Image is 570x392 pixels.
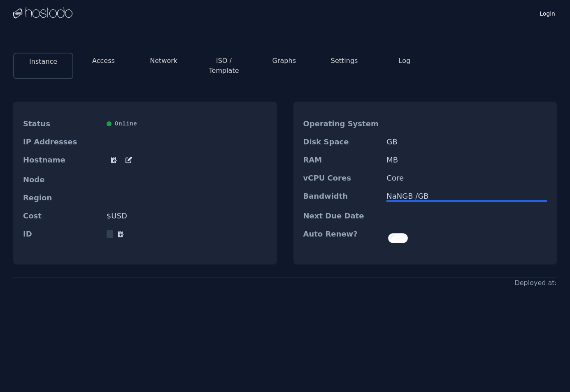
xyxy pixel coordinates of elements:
[92,56,115,66] button: Access
[29,57,57,67] button: Instance
[23,194,100,202] dt: Region
[303,192,380,202] dt: Bandwidth
[514,278,557,288] div: Deployed at:
[200,56,247,76] button: ISO / Template
[386,156,547,164] dd: MB
[23,156,100,166] dt: Hostname
[386,138,547,146] dd: GB
[272,56,296,66] button: Graphs
[107,120,267,128] div: Online
[303,174,380,182] dt: vCPU Cores
[303,230,380,246] dt: Auto Renew?
[303,212,380,220] dt: Next Due Date
[23,212,100,220] dt: Cost
[23,120,100,128] dt: Status
[23,138,100,146] dt: IP Addresses
[303,156,380,164] dt: RAM
[23,230,100,238] dt: ID
[13,7,72,19] img: Logo
[386,174,547,182] dd: Core
[538,8,557,18] a: Login
[303,120,380,128] dt: Operating System
[23,176,100,184] dt: Node
[150,56,177,66] button: Network
[331,56,358,66] button: Settings
[386,192,547,200] div: NaN GB / GB
[399,56,411,66] button: Log
[107,212,267,220] dd: $ USD
[303,138,380,146] dt: Disk Space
